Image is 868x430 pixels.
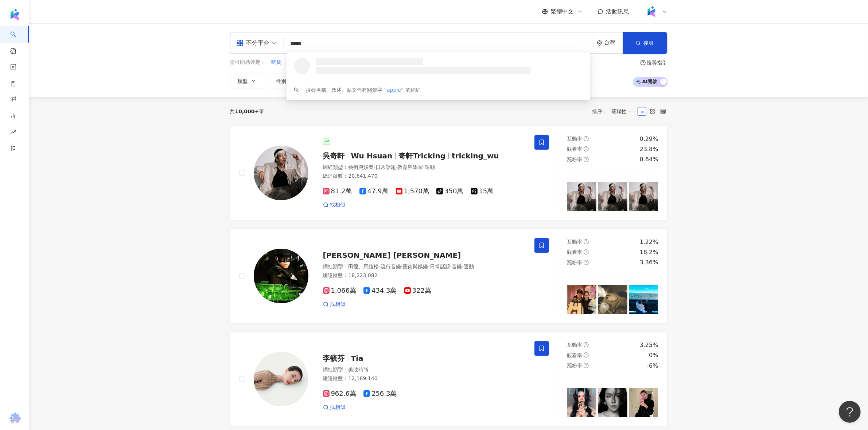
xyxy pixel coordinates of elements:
span: 藝術與娛樂 [402,264,428,269]
span: 322萬 [404,287,431,295]
span: rise [10,125,16,141]
span: 性別 [276,78,287,84]
div: 網紅類型 ： [323,164,526,171]
img: KOL Avatar [254,146,308,200]
div: 23.8% [640,145,658,153]
div: 0% [649,351,658,359]
span: 奇軒Tricking [398,151,445,160]
span: 漲粉率 [567,157,582,162]
img: post-image [567,388,596,417]
div: 網紅類型 ： [323,366,526,374]
div: 網紅類型 ： [323,263,526,271]
span: · [428,264,429,269]
div: 3.36% [640,259,658,267]
img: post-image [629,388,658,417]
span: 吳奇軒 [323,151,345,160]
span: 吃貨 [272,59,282,66]
a: KOL Avatar李毓芬Tia網紅類型：美妝時尚總追蹤數：12,189,140962.6萬256.3萬找相似互動率question-circle3.25%觀看率question-circle0... [230,332,667,426]
a: 找相似 [323,201,346,209]
a: search [10,26,25,55]
span: 觀看率 [567,352,582,358]
span: 觀看率 [567,146,582,152]
button: 吃貨 [271,58,282,66]
span: 962.6萬 [323,390,357,398]
span: Tia [351,354,363,363]
div: 不分平台 [236,37,270,49]
span: question-circle [584,352,589,358]
span: 類型 [238,78,248,84]
span: 教育與學習 [397,164,423,170]
span: 關聯性 [612,106,634,117]
span: 找相似 [330,301,346,308]
span: 活動訊息 [606,8,630,15]
a: KOL Avatar[PERSON_NAME] [PERSON_NAME]網紅類型：田徑、馬拉松·流行音樂·藝術與娛樂·日常話題·音樂·運動總追蹤數：18,223,0821,066萬434.3萬... [230,229,667,323]
span: · [379,264,381,269]
img: post-image [598,285,627,314]
span: environment [597,40,602,46]
span: question-circle [584,239,589,244]
div: 搜尋指引 [647,60,667,66]
a: KOL Avatar吳奇軒Wu Hsuan奇軒Trickingtricking_wu網紅類型：藝術與娛樂·日常話題·教育與學習·運動總追蹤數：20,641,47081.2萬47.9萬1,570萬... [230,126,667,220]
span: 互動率 [567,239,582,245]
img: Kolr%20app%20icon%20%281%29.png [645,5,658,19]
span: 李毓芬 [323,354,345,363]
span: 美妝時尚 [349,367,369,372]
span: 互動率 [567,342,582,348]
span: 350萬 [436,188,463,195]
span: 您可能感興趣： [230,59,266,66]
img: post-image [567,285,596,314]
button: 搜尋 [623,32,667,54]
span: question-circle [584,157,589,162]
img: logo icon [9,9,20,20]
span: question-circle [584,146,589,151]
img: post-image [567,182,596,211]
span: 運動 [464,264,474,269]
span: Wu Hsuan [351,151,393,160]
span: 找相似 [330,201,346,209]
img: KOL Avatar [254,249,308,303]
div: 總追蹤數 ： 20,641,470 [323,173,526,180]
div: 0.29% [640,135,658,143]
span: 日常話題 [430,264,450,269]
button: 性別 [269,74,303,88]
span: question-circle [641,60,646,65]
div: 排序： [592,106,638,117]
span: 搜尋 [644,40,654,46]
div: 18.2% [640,248,658,256]
img: KOL Avatar [254,352,308,406]
div: 3.25% [640,341,658,349]
span: 1,066萬 [323,287,357,295]
img: post-image [598,182,627,211]
iframe: Help Scout Beacon - Open [839,401,861,423]
span: 運動 [425,164,435,170]
span: · [374,164,375,170]
div: 台灣 [604,40,623,46]
div: 搜尋名稱、敘述、貼文含有關鍵字 “ ” 的網紅 [306,86,421,94]
span: 漲粉率 [567,363,582,368]
span: 47.9萬 [359,188,389,195]
a: 找相似 [323,301,346,308]
span: question-circle [584,260,589,265]
span: appstore [236,39,244,47]
span: · [396,164,397,170]
span: 流行音樂 [381,264,401,269]
span: 繁體中文 [551,8,574,16]
img: post-image [629,182,658,211]
span: 10,000+ [235,109,259,114]
span: 音樂 [452,264,462,269]
span: question-circle [584,363,589,368]
img: post-image [598,388,627,417]
span: 漲粉率 [567,260,582,265]
div: 0.64% [640,155,658,163]
span: [PERSON_NAME] [PERSON_NAME] [323,251,461,260]
span: · [423,164,424,170]
span: question-circle [584,342,589,347]
div: 總追蹤數 ： 18,223,082 [323,272,526,279]
div: 共 筆 [230,109,264,114]
span: 找相似 [330,404,346,411]
div: 1.22% [640,238,658,246]
span: 81.2萬 [323,188,352,195]
div: 總追蹤數 ： 12,189,140 [323,375,526,382]
span: 觀看率 [567,249,582,255]
span: 1,570萬 [396,188,429,195]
